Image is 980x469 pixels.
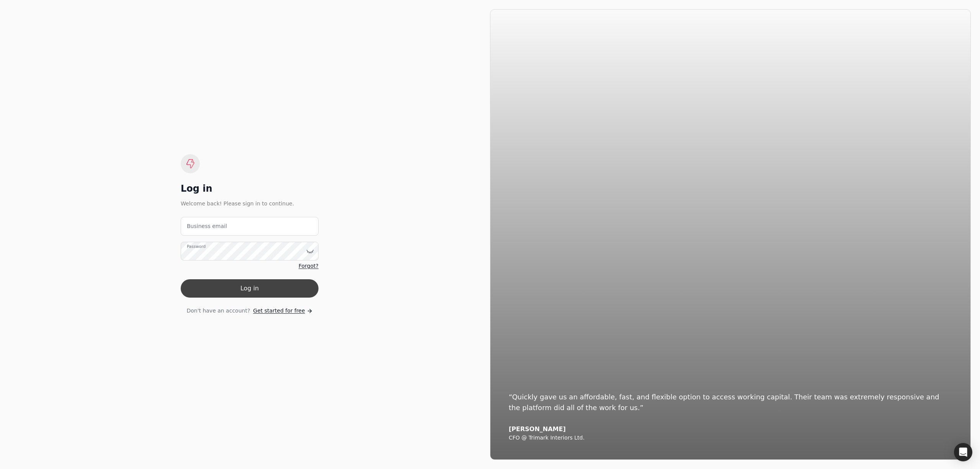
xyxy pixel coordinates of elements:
a: Get started for free [253,307,312,315]
a: Forgot? [299,262,318,270]
span: Don't have an account? [186,307,250,315]
button: Log in [181,279,318,298]
div: Log in [181,182,318,195]
div: “Quickly gave us an affordable, fast, and flexible option to access working capital. Their team w... [509,392,952,413]
div: [PERSON_NAME] [509,425,952,433]
label: Password [187,244,206,250]
div: Open Intercom Messenger [954,443,972,461]
div: Welcome back! Please sign in to continue. [181,199,318,208]
span: Get started for free [253,307,305,315]
div: CFO @ Trimark Interiors Ltd. [509,435,952,441]
label: Business email [187,222,227,230]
